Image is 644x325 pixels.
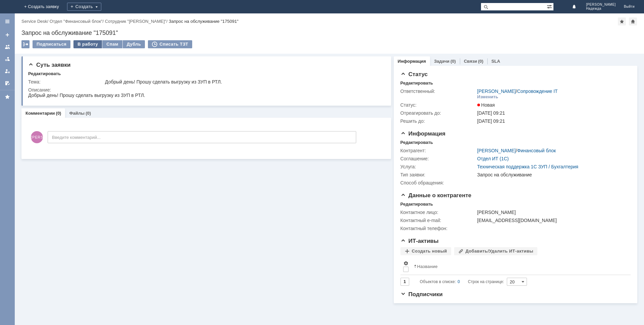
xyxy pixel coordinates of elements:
i: Строк на странице: [420,278,504,286]
span: Новая [477,102,495,108]
div: Тип заявки: [400,172,476,177]
div: Отреагировать до: [400,110,476,116]
div: / [50,19,105,24]
div: Услуга: [400,164,476,169]
div: / [21,19,50,24]
span: Надежда [586,7,616,11]
div: Создать [67,3,101,11]
a: Создать заявку [2,30,13,40]
div: [PERSON_NAME] [477,210,627,215]
span: Статус [400,71,428,77]
div: (0) [450,59,456,64]
span: ИТ-активы [400,238,439,244]
div: (0) [478,59,483,64]
div: Название [417,264,438,269]
div: Контрагент: [400,148,476,153]
a: Информация [398,59,426,64]
div: Запрос на обслуживание [477,172,627,177]
a: SLA [491,59,500,64]
div: / [105,19,169,24]
a: Отдел "Финансовый блок" [50,19,103,24]
div: Тема: [28,79,104,85]
div: Ответственный: [400,89,476,94]
a: Сотрудник "[PERSON_NAME]" [105,19,166,24]
div: Решить до: [400,118,476,124]
div: / [477,89,558,94]
div: 0 [458,278,460,286]
a: Заявки на командах [2,42,13,52]
a: Связи [464,59,477,64]
div: Добавить в избранное [618,17,626,25]
div: Контактное лицо: [400,210,476,215]
span: [PERSON_NAME] [586,3,616,7]
a: Service Desk [21,19,47,24]
span: Подписчики [400,291,443,297]
div: Сделать домашней страницей [629,17,637,25]
div: Редактировать [400,80,433,86]
div: Контактный телефон: [400,226,476,231]
div: Описание: [28,87,382,93]
span: Данные о контрагенте [400,192,472,199]
div: Редактировать [400,202,433,207]
a: Сопровождение IT [517,89,558,94]
a: Заявки в моей ответственности [2,54,13,64]
div: [EMAIL_ADDRESS][DOMAIN_NAME] [477,218,627,223]
th: Название [411,258,625,275]
a: Отдел ИТ (1С) [477,156,509,161]
a: Файлы [69,111,85,116]
span: Суть заявки [28,62,70,68]
div: Соглашение: [400,156,476,161]
span: Информация [400,130,445,137]
div: Контактный e-mail: [400,218,476,223]
div: Статус: [400,102,476,108]
a: Финансовый блок [517,148,556,153]
div: / [477,148,556,153]
a: Комментарии [25,111,55,116]
div: Способ обращения: [400,180,476,185]
div: Запрос на обслуживание "175091" [169,19,238,24]
span: Объектов в списке: [420,279,456,284]
a: [PERSON_NAME] [477,89,516,94]
a: Задачи [434,59,449,64]
a: [PERSON_NAME] [477,148,516,153]
span: Расширенный поиск [547,3,553,9]
div: Работа с массовостью [21,40,30,48]
div: Редактировать [28,71,61,76]
span: [DATE] 09:21 [477,110,505,116]
a: Техническая поддержка 1С ЗУП / Бухгалтерия [477,164,579,169]
div: Добрый день! Прошу сделать выгрузку из ЗУП в РТЛ. [105,79,381,85]
span: [PERSON_NAME] [31,131,43,143]
a: Мои заявки [2,66,13,76]
span: [DATE] 09:21 [477,118,505,124]
div: (0) [56,111,61,116]
div: Запрос на обслуживание "175091" [21,30,637,36]
a: Мои согласования [2,78,13,89]
div: Редактировать [400,140,433,145]
div: Изменить [477,94,498,100]
span: Настройки [403,261,409,266]
div: (0) [86,111,91,116]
